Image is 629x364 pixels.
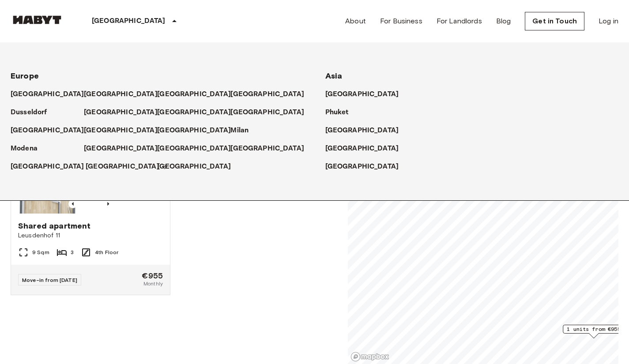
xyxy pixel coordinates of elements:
a: [GEOGRAPHIC_DATA] [325,125,408,136]
span: Leusdenhof 11 [18,231,163,240]
p: [GEOGRAPHIC_DATA] [325,143,399,154]
p: [GEOGRAPHIC_DATA] [84,143,158,154]
a: Dusseldorf [11,107,56,118]
p: [GEOGRAPHIC_DATA] [84,107,158,118]
p: [GEOGRAPHIC_DATA] [157,125,231,136]
a: [GEOGRAPHIC_DATA] [325,89,408,100]
p: Milan [230,125,249,136]
a: [GEOGRAPHIC_DATA] [325,161,408,172]
a: [GEOGRAPHIC_DATA] [84,143,166,154]
a: [GEOGRAPHIC_DATA] [157,89,240,100]
a: For Landlords [437,16,482,26]
div: Map marker [563,325,625,338]
p: Dusseldorf [11,107,47,118]
a: [GEOGRAPHIC_DATA] [11,125,93,136]
span: Move-in from [DATE] [22,277,77,283]
a: [GEOGRAPHIC_DATA] [157,125,240,136]
p: [GEOGRAPHIC_DATA] [157,89,231,100]
p: [GEOGRAPHIC_DATA] [325,125,399,136]
span: €955 [142,272,163,280]
p: [GEOGRAPHIC_DATA] [86,161,159,172]
a: [GEOGRAPHIC_DATA] [157,107,240,118]
p: [GEOGRAPHIC_DATA] [11,161,84,172]
a: About [345,16,366,26]
p: [GEOGRAPHIC_DATA] [157,107,231,118]
a: [GEOGRAPHIC_DATA] [84,89,166,100]
a: Previous imagePrevious imageShared apartmentLeusdenhof 119 Sqm34th FloorMove-in from [DATE]€955Mo... [11,107,170,295]
button: Previous image [104,199,113,208]
p: Phuket [325,107,349,118]
a: [GEOGRAPHIC_DATA] [11,89,93,100]
p: [GEOGRAPHIC_DATA] [230,89,304,100]
p: Modena [11,143,38,154]
span: 4th Floor [95,248,118,256]
p: [GEOGRAPHIC_DATA] [11,89,84,100]
p: [GEOGRAPHIC_DATA] [325,161,399,172]
a: [GEOGRAPHIC_DATA] [84,107,166,118]
span: Shared apartment [18,221,90,231]
a: For Business [380,16,422,26]
button: Previous image [68,199,77,208]
p: [GEOGRAPHIC_DATA] [157,161,231,172]
span: Monthly [143,280,163,288]
a: [GEOGRAPHIC_DATA] [230,107,313,118]
span: 3 [71,248,74,256]
a: Modena [11,143,46,154]
a: [GEOGRAPHIC_DATA] [230,143,313,154]
a: [GEOGRAPHIC_DATA] [230,89,313,100]
a: [GEOGRAPHIC_DATA] [11,161,93,172]
p: [GEOGRAPHIC_DATA] [11,125,84,136]
p: [GEOGRAPHIC_DATA] [230,143,304,154]
a: Milan [230,125,257,136]
p: [GEOGRAPHIC_DATA] [230,107,304,118]
a: Log in [599,16,618,26]
p: [GEOGRAPHIC_DATA] [84,89,158,100]
p: [GEOGRAPHIC_DATA] [92,16,166,26]
p: [GEOGRAPHIC_DATA] [325,89,399,100]
span: 1 units from €955 [567,325,621,333]
a: [GEOGRAPHIC_DATA] [86,161,168,172]
a: [GEOGRAPHIC_DATA] [325,143,408,154]
a: Get in Touch [525,12,584,30]
span: 9 Sqm [32,248,49,256]
p: [GEOGRAPHIC_DATA] [84,125,158,136]
span: Europe [11,71,39,81]
span: Asia [325,71,343,81]
a: Mapbox logo [350,352,389,362]
a: Phuket [325,107,358,118]
img: Habyt [11,15,64,24]
a: [GEOGRAPHIC_DATA] [157,143,240,154]
p: [GEOGRAPHIC_DATA] [157,143,231,154]
a: [GEOGRAPHIC_DATA] [84,125,166,136]
a: Blog [496,16,511,26]
a: [GEOGRAPHIC_DATA] [157,161,240,172]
